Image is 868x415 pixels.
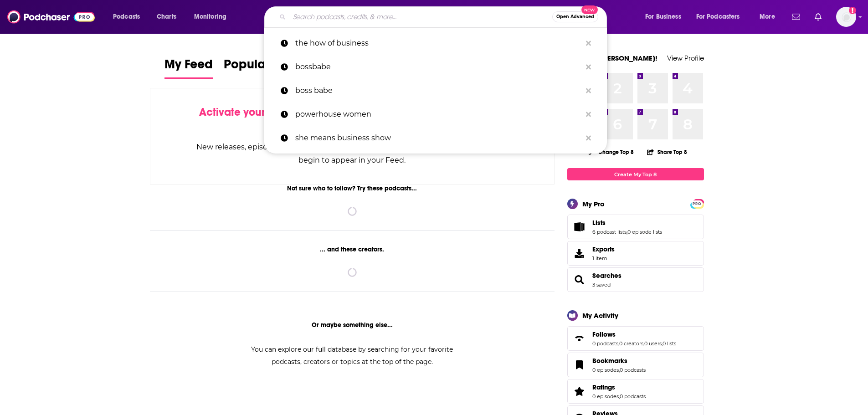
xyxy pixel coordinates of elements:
[264,126,607,150] a: she means business show
[570,273,589,286] a: Searches
[690,10,753,24] button: open menu
[643,340,644,347] span: ,
[639,10,693,24] button: open menu
[150,246,555,253] div: ... and these creators.
[582,200,605,208] div: My Pro
[592,383,646,391] a: Ratings
[581,5,598,14] span: New
[552,11,598,22] button: Open AdvancedNew
[592,393,619,400] a: 0 episodes
[567,168,704,180] a: Create My Top 8
[570,385,589,398] a: Ratings
[592,383,615,391] span: Ratings
[619,367,620,373] span: ,
[811,9,825,25] a: Show notifications dropdown
[556,15,594,19] span: Open Advanced
[567,379,704,404] span: Ratings
[240,343,464,368] div: You can explore our full database by searching for your favorite podcasts, creators or topics at ...
[199,105,293,119] span: Activate your Feed
[696,10,740,23] span: For Podcasters
[627,229,662,235] a: 0 episode lists
[107,10,152,24] button: open menu
[647,143,688,161] button: Share Top 8
[619,393,620,400] span: ,
[663,340,676,347] a: 0 lists
[592,357,646,365] a: Bookmarks
[592,219,662,227] a: Lists
[164,56,213,77] span: My Feed
[7,8,95,26] img: Podchaser - Follow, Share and Rate Podcasts
[836,7,856,27] button: Show profile menu
[592,330,676,338] a: Follows
[164,56,213,79] a: My Feed
[836,7,856,27] img: User Profile
[592,219,606,227] span: Lists
[567,267,704,292] span: Searches
[570,247,589,260] span: Exports
[570,332,589,345] a: Follows
[289,10,552,24] input: Search podcasts, credits, & more...
[224,56,301,77] span: Popular Feed
[567,241,704,266] a: Exports
[592,272,621,280] a: Searches
[273,6,616,27] div: Search podcasts, credits, & more...
[295,126,581,150] p: she means business show
[264,31,607,55] a: the how of business
[567,353,704,377] span: Bookmarks
[667,54,704,62] a: View Profile
[644,340,662,347] a: 0 users
[567,54,657,62] a: Welcome [PERSON_NAME]!
[150,321,555,329] div: Or maybe something else...
[592,229,627,235] a: 6 podcast lists
[224,56,301,79] a: Popular Feed
[592,245,615,253] span: Exports
[157,10,176,23] span: Charts
[620,393,646,400] a: 0 podcasts
[592,367,619,373] a: 0 episodes
[570,220,589,233] a: Lists
[567,215,704,239] span: Lists
[570,359,589,371] a: Bookmarks
[627,229,627,235] span: ,
[662,340,663,347] span: ,
[194,10,226,23] span: Monitoring
[692,200,703,207] a: PRO
[619,340,643,347] a: 0 creators
[295,102,581,126] p: powerhouse women
[196,140,509,167] div: New releases, episode reviews, guest credits, and personalized recommendations will begin to appe...
[567,326,704,351] span: Follows
[645,10,681,23] span: For Business
[620,367,646,373] a: 0 podcasts
[583,146,640,158] button: Change Top 8
[264,55,607,79] a: bossbabe
[618,340,619,347] span: ,
[264,102,607,126] a: powerhouse women
[760,10,775,23] span: More
[264,79,607,102] a: boss babe
[295,31,581,55] p: the how of business
[582,311,618,320] div: My Activity
[295,55,581,79] p: bossbabe
[592,282,611,288] a: 3 saved
[113,10,140,23] span: Podcasts
[196,106,509,132] div: by following Podcasts, Creators, Lists, and other Users!
[592,330,616,338] span: Follows
[836,7,856,27] span: Logged in as ILATeam
[151,10,182,24] a: Charts
[188,10,238,24] button: open menu
[150,184,555,192] div: Not sure who to follow? Try these podcasts...
[753,10,786,24] button: open menu
[295,79,581,102] p: boss babe
[788,9,804,25] a: Show notifications dropdown
[849,7,856,14] svg: Add a profile image
[592,357,627,365] span: Bookmarks
[592,340,618,347] a: 0 podcasts
[592,255,615,261] span: 1 item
